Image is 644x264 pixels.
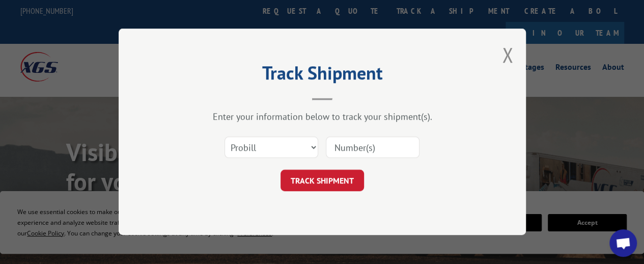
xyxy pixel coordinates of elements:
[609,229,637,257] a: Open chat
[326,137,419,159] input: Number(s)
[281,170,364,192] button: TRACK SHIPMENT
[170,66,475,85] h2: Track Shipment
[502,41,513,68] button: Close modal
[170,111,475,123] div: Enter your information below to track your shipment(s).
